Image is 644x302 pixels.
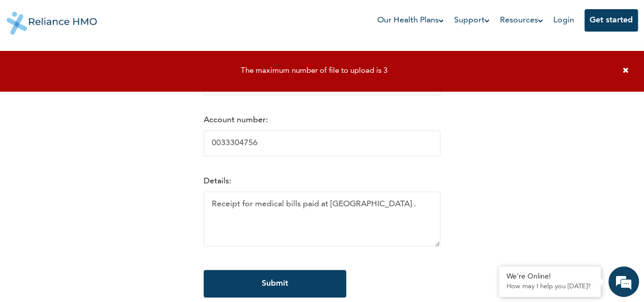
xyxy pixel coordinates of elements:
img: d_794563401_company_1708531726252_794563401 [19,51,41,76]
img: Reliance HMO's Logo [7,4,97,35]
div: The maximum number of file to upload is 3 [10,67,618,76]
a: Resources [500,14,543,26]
textarea: Type your message and hit 'Enter' [5,214,194,250]
a: Support [454,14,490,26]
span: Conversation [5,268,100,275]
input: Submit [204,270,346,297]
a: Login [553,16,574,24]
div: FAQs [100,250,194,282]
span: We're online! [59,96,141,199]
label: Details: [204,177,231,185]
label: Account number: [204,116,268,124]
p: How may I help you today? [507,283,593,291]
div: Minimize live chat window [167,5,191,30]
div: Chat with us now [53,57,171,70]
div: We're Online! [507,272,593,281]
a: Our Health Plans [377,14,444,26]
button: Get started [584,9,638,32]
